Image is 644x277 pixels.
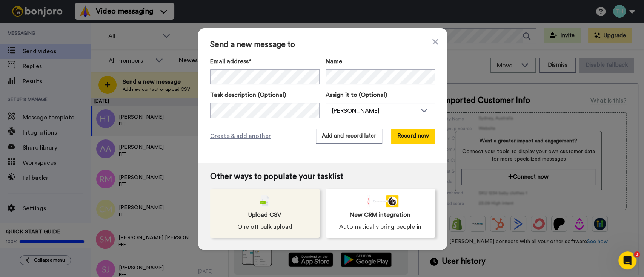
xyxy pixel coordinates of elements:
span: Other ways to populate your tasklist [210,172,435,181]
iframe: Intercom live chat [618,251,636,269]
label: Email address* [210,57,320,66]
img: csv-grey.png [260,195,269,207]
span: One off bulk upload [237,222,292,231]
span: 3 [634,251,640,257]
button: Add and record later [316,129,382,144]
span: Upload CSV [248,210,281,219]
span: Create & add another [210,132,271,141]
span: New CRM integration [350,210,410,219]
span: Name [326,57,342,66]
div: animation [362,195,398,207]
div: [PERSON_NAME] [332,106,417,115]
span: Send a new message to [210,40,435,49]
span: Automatically bring people in [339,222,421,231]
label: Assign it to (Optional) [326,90,435,99]
button: Record now [391,129,435,144]
label: Task description (Optional) [210,90,320,99]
